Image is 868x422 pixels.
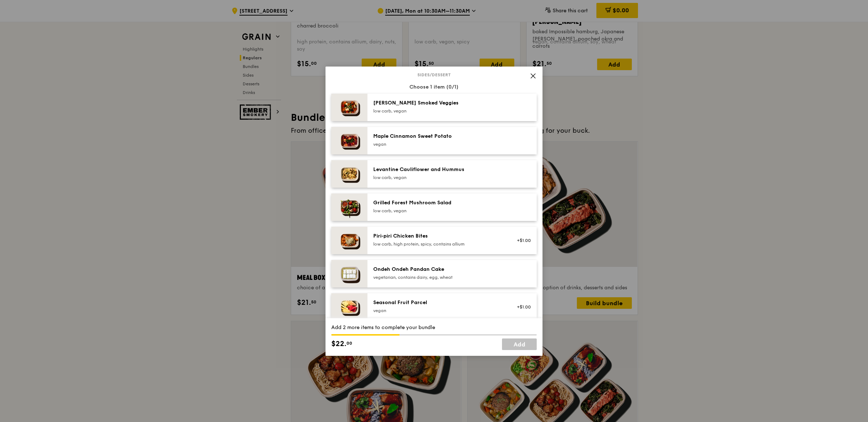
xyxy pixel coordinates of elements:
[373,108,503,114] div: low carb, vegan
[331,260,367,287] img: daily_normal_Ondeh_Ondeh_Pandan_Cake-HORZ.jpg
[331,160,367,188] img: daily_normal_Levantine_Cauliflower_and_Hummus__Horizontal_.jpg
[331,127,367,154] img: daily_normal_Maple_Cinnamon_Sweet_Potato__Horizontal_.jpg
[373,99,503,107] div: [PERSON_NAME] Smoked Veggies
[414,72,454,78] span: Sides/dessert
[373,299,503,306] div: Seasonal Fruit Parcel
[373,233,503,240] div: Piri‑piri Chicken Bites
[373,166,503,173] div: Levantine Cauliflower and Hummus
[331,293,367,321] img: daily_normal_Seasonal_Fruit_Parcel__Horizontal_.jpg
[331,193,367,221] img: daily_normal_Grilled-Forest-Mushroom-Salad-HORZ.jpg
[346,340,352,346] span: 00
[331,227,367,254] img: daily_normal_Piri-Piri-Chicken-Bites-HORZ.jpg
[373,133,503,140] div: Maple Cinnamon Sweet Potato
[331,324,537,331] div: Add 2 more items to complete your bundle
[331,338,346,349] span: $22.
[373,175,503,180] div: low carb, vegan
[373,266,503,273] div: Ondeh Ondeh Pandan Cake
[373,241,503,247] div: low carb, high protein, spicy, contains allium
[502,338,537,350] a: Add
[512,238,531,243] div: +$1.00
[373,199,503,206] div: Grilled Forest Mushroom Salad
[373,274,503,280] div: vegetarian, contains dairy, egg, wheat
[331,84,537,91] div: Choose 1 item (0/1)
[512,304,531,310] div: +$1.00
[373,308,503,314] div: vegan
[331,94,367,121] img: daily_normal_Thyme-Rosemary-Zucchini-HORZ.jpg
[373,141,503,147] div: vegan
[373,208,503,214] div: low carb, vegan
